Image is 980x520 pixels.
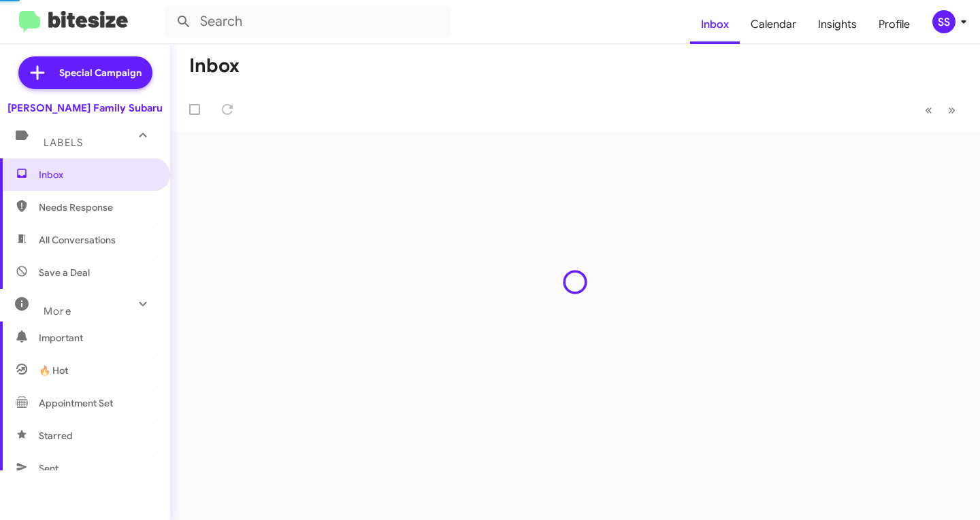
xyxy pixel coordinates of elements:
[917,96,964,124] nav: Page navigation example
[39,266,90,279] span: Save a Deal
[948,101,955,118] span: »
[917,96,941,124] button: Previous
[807,5,868,44] a: Insights
[165,5,451,38] input: Search
[39,429,73,443] span: Starred
[940,96,964,124] button: Next
[59,66,142,80] span: Special Campaign
[925,101,932,118] span: «
[39,233,116,247] span: All Conversations
[39,462,59,475] span: Sent
[39,364,68,377] span: 🔥 Hot
[189,55,240,77] h1: Inbox
[39,331,154,345] span: Important
[39,168,154,181] span: Inbox
[18,56,152,89] a: Special Campaign
[44,137,83,149] span: Labels
[39,396,113,410] span: Appointment Set
[740,5,807,44] a: Calendar
[690,5,740,44] a: Inbox
[921,10,965,33] button: SS
[39,201,154,214] span: Needs Response
[932,10,955,33] div: SS
[868,5,921,44] a: Profile
[44,305,71,317] span: More
[7,101,163,115] div: [PERSON_NAME] Family Subaru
